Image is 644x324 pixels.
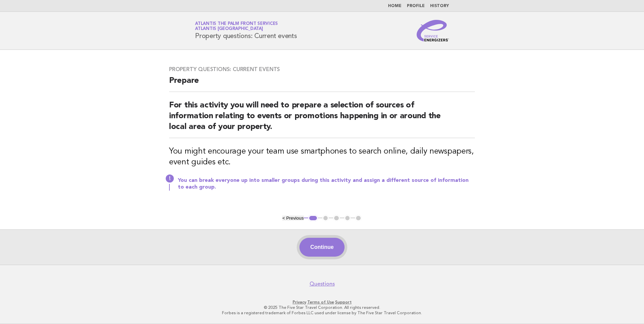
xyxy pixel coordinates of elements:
a: Privacy [293,300,306,304]
p: · · [116,299,528,305]
h3: You might encourage your team use smartphones to search online, daily newspapers, event guides etc. [169,146,475,168]
a: Questions [310,281,335,287]
button: Continue [299,238,344,257]
h3: Property questions: Current events [169,66,475,73]
p: © 2025 The Five Star Travel Corporation. All rights reserved. [116,305,528,310]
a: History [430,4,449,8]
a: Atlantis The Palm Front ServicesAtlantis [GEOGRAPHIC_DATA] [195,22,278,31]
a: Terms of Use [307,300,334,304]
button: 1 [308,215,318,222]
a: Home [388,4,401,8]
p: Forbes is a registered trademark of Forbes LLC used under license by The Five Star Travel Corpora... [116,310,528,316]
h1: Property questions: Current events [195,22,297,39]
a: Profile [407,4,425,8]
p: You can break everyone up into smaller groups during this activity and assign a different source ... [178,177,475,191]
img: Service Energizers [417,20,449,41]
h2: For this activity you will need to prepare a selection of sources of information relating to even... [169,100,475,138]
span: Atlantis [GEOGRAPHIC_DATA] [195,27,263,31]
h2: Prepare [169,75,475,92]
button: < Previous [282,216,303,221]
a: Support [335,300,352,304]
